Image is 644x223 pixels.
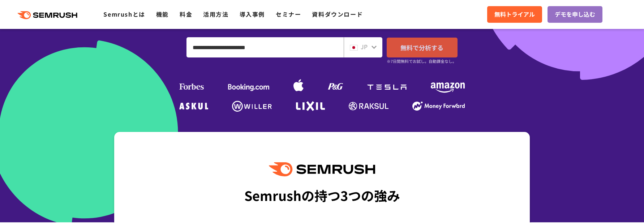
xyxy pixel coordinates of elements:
span: 無料で分析する [400,43,443,52]
a: Semrushとは [103,10,145,18]
a: 無料で分析する [387,38,458,57]
a: 無料トライアル [487,6,542,23]
div: Semrushの持つ3つの強み [244,182,400,209]
a: 導入事例 [240,10,265,18]
img: Semrush [269,162,375,176]
span: 無料トライアル [494,10,535,19]
a: セミナー [276,10,301,18]
span: JP [361,42,368,51]
a: 料金 [180,10,192,18]
a: 機能 [156,10,169,18]
a: 活用方法 [203,10,228,18]
small: ※7日間無料でお試し。自動課金なし。 [387,58,456,65]
a: 資料ダウンロード [312,10,363,18]
span: デモを申し込む [555,10,595,19]
a: デモを申し込む [548,6,602,23]
input: ドメイン、キーワードまたはURLを入力してください [187,38,343,57]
